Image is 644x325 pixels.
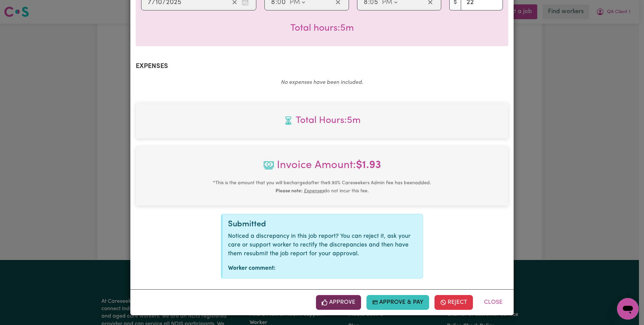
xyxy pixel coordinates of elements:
[141,113,503,128] span: Total hours worked: 5 minutes
[434,295,473,310] button: Reject
[281,80,363,85] em: No expenses have been included.
[356,160,381,171] b: $ 1.93
[366,295,429,310] button: Approve & Pay
[617,298,639,320] iframe: Button to launch messaging window
[276,189,302,194] b: Please note:
[478,295,508,310] button: Close
[228,220,266,228] span: Submitted
[290,24,354,33] span: Total hours worked: 5 minutes
[213,181,431,194] small: This is the amount that you will be charged after the 9.90 % Careseekers Admin Fee has been added...
[228,265,276,271] strong: Worker comment:
[141,157,503,179] span: Invoice Amount:
[228,232,417,259] p: Noticed a discrepancy in this job report? You can reject it, ask your care or support worker to r...
[304,189,324,194] u: Expenses
[316,295,361,310] button: Approve
[136,62,508,70] h2: Expenses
